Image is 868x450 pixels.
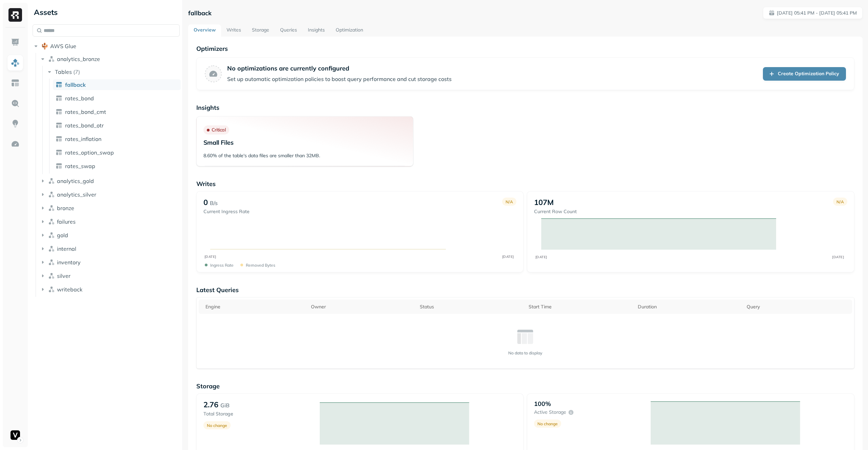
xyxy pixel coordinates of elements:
p: Latest Queries [196,286,854,294]
p: Removed bytes [246,263,275,268]
span: fallback [65,81,86,88]
img: namespace [48,178,55,184]
img: root [41,43,48,49]
a: Create Optimization Policy [763,67,846,81]
img: table [56,149,62,156]
span: Tables [55,68,72,75]
span: rates_bond_cmt [65,108,106,115]
p: No change [537,421,558,426]
span: bronze [57,205,74,211]
button: failures [39,216,180,227]
button: AWS Glue [33,41,180,52]
button: internal [39,243,180,254]
p: 2.76 [203,400,218,409]
a: rates_bond_cmt [53,106,181,117]
div: Owner [311,304,413,310]
a: Insights [302,24,330,37]
div: Status [420,304,522,310]
button: analytics_bronze [39,54,180,64]
p: Active storage [534,409,566,415]
img: namespace [48,232,55,239]
p: Insights [196,104,854,111]
span: rates_swap [65,163,95,169]
p: Total Storage [203,411,313,417]
p: 107M [534,198,554,207]
div: Assets [33,7,180,18]
p: B/s [210,199,218,207]
span: analytics_silver [57,191,96,198]
img: namespace [48,272,55,279]
p: 0 [203,198,208,207]
img: namespace [48,286,55,293]
p: Optimizers [196,45,854,53]
a: Storage [246,24,275,37]
span: writeback [57,286,82,293]
p: fallback [188,9,212,17]
div: Engine [205,304,304,310]
img: Optimization [11,140,20,148]
p: Storage [196,382,854,390]
p: No data to display [508,350,542,355]
a: rates_swap [53,161,181,171]
div: Query [747,304,849,310]
p: 8.60% of the table's data files are smaller than 32MB. [203,152,406,159]
img: Asset Explorer [11,79,20,87]
span: inventory [57,259,81,266]
a: fallback [53,79,181,90]
img: Query Explorer [11,99,20,108]
button: analytics_gold [39,176,180,186]
div: Duration [638,304,740,310]
button: Tables(7) [46,66,180,77]
button: bronze [39,203,180,213]
span: AWS Glue [50,43,76,49]
img: Dashboard [11,38,20,47]
button: inventory [39,257,180,268]
a: rates_option_swap [53,147,181,158]
p: Small Files [203,139,406,146]
p: Ingress Rate [210,263,234,268]
img: Insights [11,119,20,128]
tspan: [DATE] [502,254,514,259]
span: rates_option_swap [65,149,114,156]
button: [DATE] 05:41 PM - [DATE] 05:41 PM [763,7,863,19]
span: analytics_bronze [57,56,100,62]
img: namespace [48,259,55,266]
p: Current Ingress Rate [203,208,250,215]
p: Writes [196,180,854,188]
span: analytics_gold [57,178,94,184]
span: internal [57,245,76,252]
img: table [56,122,62,129]
img: table [56,108,62,115]
img: namespace [48,191,55,198]
span: rates_bond_otr [65,122,104,129]
p: No change [207,423,227,428]
tspan: [DATE] [204,254,216,259]
img: Assets [11,58,20,67]
a: Optimization [330,24,369,37]
p: N/A [836,199,844,204]
img: Ryft [8,8,22,22]
p: [DATE] 05:41 PM - [DATE] 05:41 PM [777,10,857,16]
img: table [56,136,62,142]
a: Overview [188,24,221,37]
a: rates_bond_otr [53,120,181,131]
span: silver [57,272,71,279]
p: GiB [220,401,230,409]
tspan: [DATE] [832,255,844,259]
img: Voodoo [11,430,20,440]
tspan: [DATE] [535,255,547,259]
button: gold [39,230,180,241]
p: ( 7 ) [73,68,80,75]
p: N/A [506,199,513,204]
img: table [56,95,62,102]
button: analytics_silver [39,189,180,200]
img: namespace [48,205,55,211]
button: writeback [39,284,180,295]
a: Writes [221,24,246,37]
p: Set up automatic optimization policies to boost query performance and cut storage costs [227,75,452,83]
span: rates_inflation [65,136,101,142]
img: namespace [48,56,55,62]
img: table [56,163,62,169]
img: namespace [48,245,55,252]
span: failures [57,218,76,225]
